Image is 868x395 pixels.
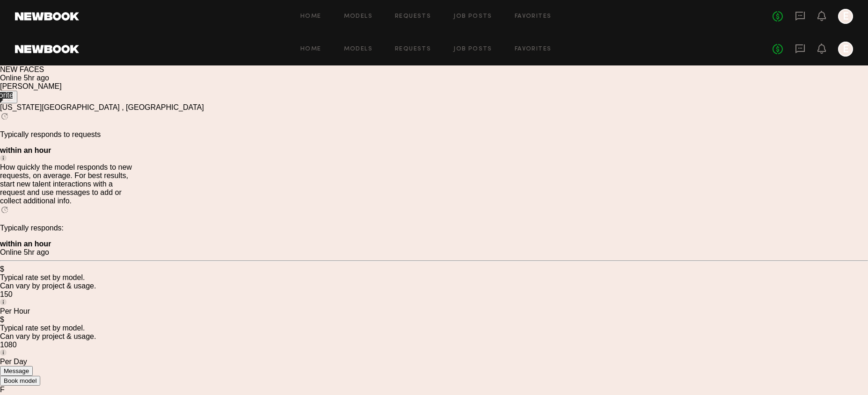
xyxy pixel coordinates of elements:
a: Home [300,46,321,52]
a: Models [344,14,372,20]
a: E [838,9,853,24]
a: Favorites [515,14,552,20]
a: Models [344,46,372,52]
a: Job Posts [453,14,492,20]
a: E [838,42,853,57]
a: Requests [395,14,431,20]
a: Favorites [515,46,552,52]
a: Requests [395,46,431,52]
a: Home [300,14,321,20]
a: Job Posts [453,46,492,52]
